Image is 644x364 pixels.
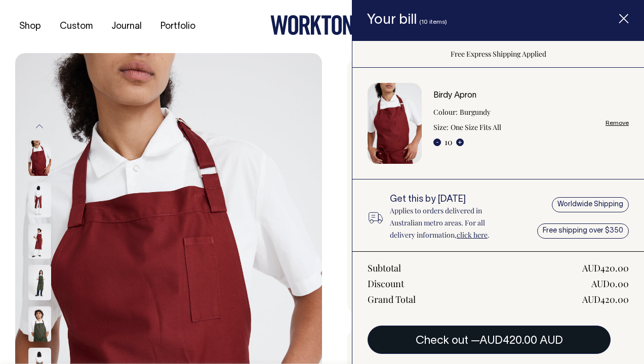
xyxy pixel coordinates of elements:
div: AUD0.00 [591,278,629,290]
img: burgundy [28,141,51,176]
a: Portfolio [156,18,199,35]
p: Applies to orders delivered in Australian metro areas. For all delivery information, . [390,205,510,241]
img: Birdy Apron [28,223,51,259]
dd: One Size Fits All [451,121,501,133]
span: Free Express Shipping Applied [451,49,546,59]
img: olive [28,265,51,300]
div: AUD420.00 [582,262,629,274]
button: + [456,139,464,146]
span: (10 items) [419,19,447,25]
dd: Burgundy [460,106,491,118]
button: Check out —AUD420.00 AUD [368,326,611,354]
dt: Size: [433,121,449,133]
dt: Colour: [433,106,458,118]
a: Custom [56,18,97,35]
a: Shop [15,18,45,35]
a: Birdy Apron [433,92,476,99]
img: burgundy [28,182,51,217]
button: - [433,139,441,146]
a: Journal [107,18,146,35]
div: Grand Total [368,293,416,305]
div: Discount [368,278,404,290]
h6: Get this by [DATE] [390,195,510,205]
div: Subtotal [368,262,401,274]
div: AUD420.00 [582,293,629,305]
button: Previous [32,115,47,138]
span: AUD420.00 AUD [479,336,563,346]
img: Birdy Apron [368,83,422,164]
a: Remove [606,120,629,126]
a: click here [457,230,488,240]
img: olive [28,306,51,342]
